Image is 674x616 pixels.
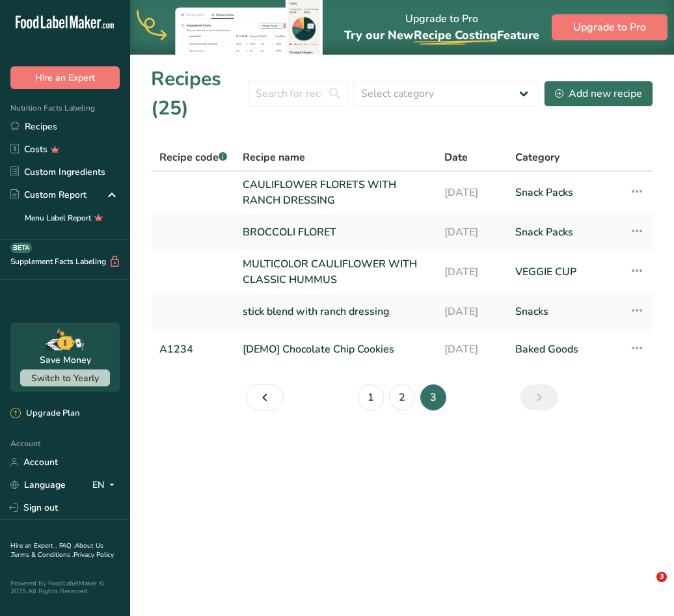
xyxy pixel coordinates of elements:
[414,27,497,43] span: Recipe Costing
[159,150,227,165] span: Recipe code
[444,336,500,363] a: [DATE]
[444,256,500,288] a: [DATE]
[552,14,667,40] button: Upgrade to Pro
[10,541,103,559] a: About Us .
[243,177,429,208] a: CAULIFLOWER FLORETS WITH RANCH DRESSING
[630,572,661,603] iframe: Intercom live chat
[243,298,429,325] a: stick blend with ranch dressing
[10,243,32,253] div: BETA
[11,550,74,559] a: Terms & Conditions .
[520,384,558,410] a: Page 4.
[243,256,429,288] a: MULTICOLOR CAULIFLOWER WITH CLASSIC HUMMUS
[10,188,87,202] div: Custom Report
[243,219,429,246] a: BROCCOLI FLORET
[92,477,120,493] div: EN
[151,64,248,123] h1: Recipes (25)
[515,256,613,288] a: VEGGIE CUP
[20,369,110,386] button: Switch to Yearly
[444,298,500,325] a: [DATE]
[10,474,66,496] a: Language
[31,372,99,384] span: Switch to Yearly
[248,81,348,107] input: Search for recipe
[243,336,429,363] a: [DEMO] Chocolate Chip Cookies
[10,66,120,89] button: Hire an Expert
[243,150,305,165] span: Recipe name
[40,353,91,367] div: Save Money
[10,541,57,550] a: Hire an Expert .
[389,384,415,410] a: Page 2.
[344,1,539,55] div: Upgrade to Pro
[74,550,114,559] a: Privacy Policy
[573,20,646,35] span: Upgrade to Pro
[10,407,79,420] div: Upgrade Plan
[515,219,613,246] a: Snack Packs
[656,572,667,582] span: 3
[444,150,468,165] span: Date
[10,580,120,595] div: Powered By FoodLabelMaker © 2025 All Rights Reserved
[358,384,384,410] a: Page 1.
[59,541,75,550] a: FAQ .
[515,177,613,208] a: Snack Packs
[246,384,284,410] a: Page 2.
[544,81,653,107] button: Add new recipe
[555,86,642,101] div: Add new recipe
[159,336,227,363] a: A1234
[515,298,613,325] a: Snacks
[515,336,613,363] a: Baked Goods
[515,150,559,165] span: Category
[344,27,539,43] span: Try our New Feature
[444,177,500,208] a: [DATE]
[444,219,500,246] a: [DATE]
